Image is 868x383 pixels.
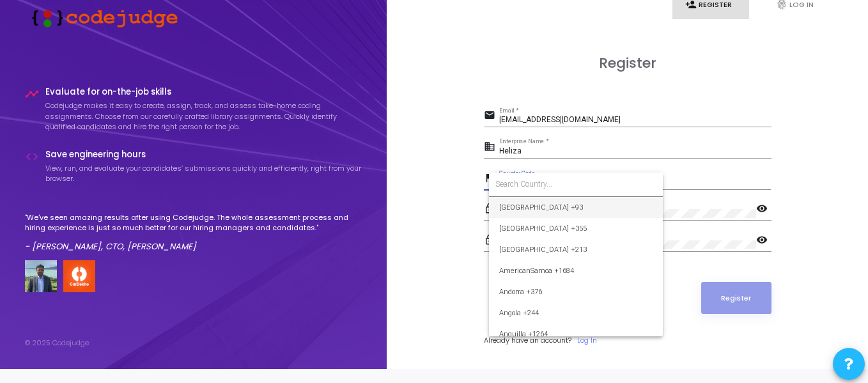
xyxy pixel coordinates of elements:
[499,302,653,324] span: Angola +244
[499,197,653,218] span: [GEOGRAPHIC_DATA] +93
[499,324,653,345] span: Anguilla +1264
[499,239,653,260] span: [GEOGRAPHIC_DATA] +213
[499,281,653,302] span: Andorra +376
[499,260,653,281] span: AmericanSamoa +1684
[495,178,656,190] input: Search Country...
[499,218,653,239] span: [GEOGRAPHIC_DATA] +355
